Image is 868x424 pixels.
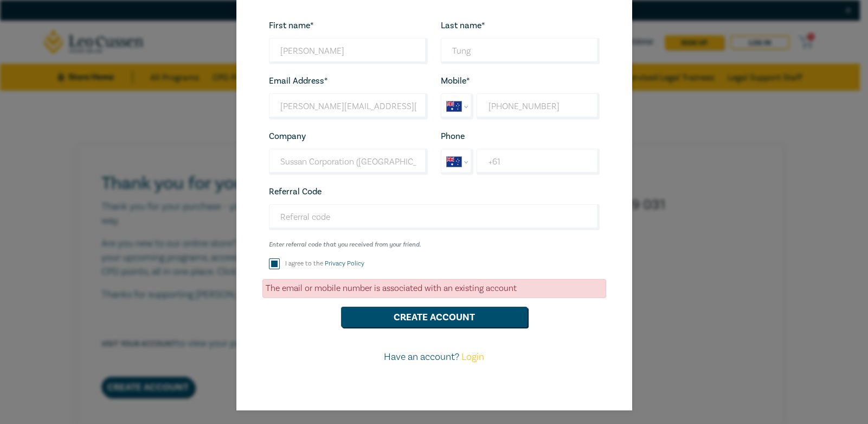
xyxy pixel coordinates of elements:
input: Enter Mobile number [477,93,599,119]
input: Referral code [269,204,600,230]
input: Enter phone number [477,149,599,175]
label: Email Address* [269,76,328,86]
div: The email or mobile number is associated with an existing account [262,279,606,298]
small: Enter referral code that you received from your friend. [269,241,600,249]
label: I agree to the [285,259,364,268]
input: Your email [269,93,428,119]
a: Login [461,351,484,363]
input: Last name* [441,38,600,64]
input: Company [269,149,428,175]
label: Referral Code [269,187,322,197]
input: First name* [269,38,428,64]
label: Company [269,131,306,141]
label: Last name* [441,21,485,30]
p: Have an account? [262,350,606,364]
a: Privacy Policy [325,260,364,268]
button: Create Account [341,307,528,327]
label: First name* [269,21,314,30]
label: Phone [441,131,465,141]
label: Mobile* [441,76,470,86]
